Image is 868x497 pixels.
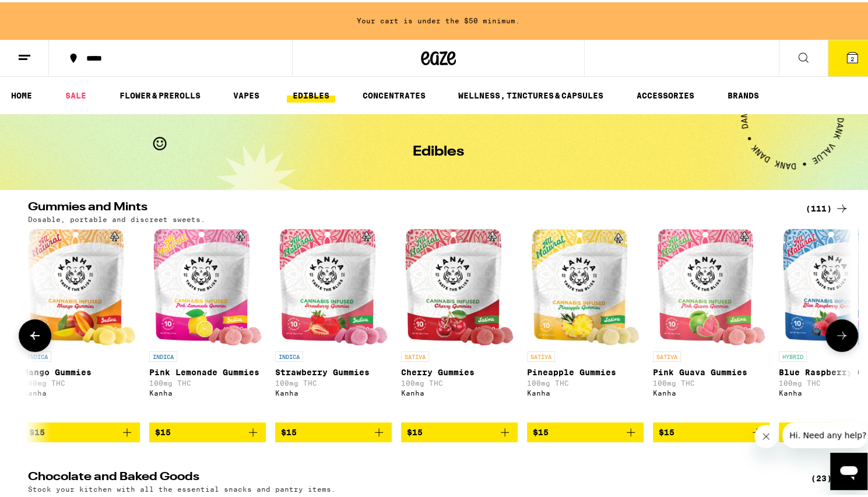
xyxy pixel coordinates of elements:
button: Add to bag [23,420,140,440]
p: Stock your kitchen with all the essential snacks and pantry items. [28,483,336,491]
div: Kanha [401,387,518,394]
p: Pineapple Gummies [527,365,644,375]
p: 100mg THC [527,377,644,385]
p: Pink Lemonade Gummies [149,365,266,375]
a: Open page for Pink Guava Gummies from Kanha [653,227,769,420]
a: ACCESSORIES [631,86,700,100]
a: EDIBLES [287,86,335,100]
div: Kanha [23,387,140,394]
a: Open page for Mango Gummies from Kanha [23,227,140,420]
p: INDICA [275,349,303,359]
p: Pink Guava Gummies [653,365,769,375]
span: $15 [659,425,674,435]
a: BRANDS [722,86,765,100]
span: $15 [281,425,297,435]
p: Mango Gummies [23,365,140,375]
a: Open page for Cherry Gummies from Kanha [401,227,518,420]
span: $15 [407,425,423,435]
button: Add to bag [149,420,266,440]
a: WELLNESS, TINCTURES & CAPSULES [452,86,609,100]
a: (23) [811,469,849,483]
h2: Gummies and Mints [28,199,792,213]
h1: Edibles [413,143,464,157]
span: $15 [533,425,549,435]
p: 100mg THC [149,377,266,385]
a: Open page for Strawberry Gummies from Kanha [275,227,392,420]
span: 2 [851,53,854,60]
a: Open page for Pink Lemonade Gummies from Kanha [149,227,266,420]
p: 100mg THC [653,377,769,385]
a: SALE [59,86,92,100]
iframe: Message from company [782,420,867,446]
iframe: Close message [754,422,778,446]
p: INDICA [23,349,51,359]
a: HOME [5,86,38,100]
img: Kanha - Cherry Gummies [405,227,514,343]
a: Open page for Pineapple Gummies from Kanha [527,227,644,420]
img: Kanha - Strawberry Gummies [279,227,388,343]
p: SATIVA [653,349,681,359]
p: SATIVA [527,349,555,359]
img: Kanha - Pink Guava Gummies [657,227,766,343]
button: Add to bag [401,420,518,440]
span: $15 [155,425,171,435]
p: Strawberry Gummies [275,365,392,375]
iframe: Button to launch messaging window [830,450,867,488]
img: Kanha - Mango Gummies [27,227,136,343]
a: (111) [806,199,849,213]
a: CONCENTRATES [357,86,431,100]
div: Kanha [149,387,266,394]
p: 100mg THC [23,377,140,385]
div: Kanha [653,387,769,394]
div: Kanha [527,387,644,394]
span: $15 [29,425,45,435]
a: FLOWER & PREROLLS [114,86,206,100]
p: HYBRID [779,349,807,359]
button: Add to bag [527,420,644,440]
button: Add to bag [653,420,769,440]
a: VAPES [227,86,265,100]
p: 100mg THC [275,377,392,385]
p: INDICA [149,349,177,359]
img: Kanha - Pink Lemonade Gummies [153,227,262,343]
p: Cherry Gummies [401,365,518,375]
p: Dosable, portable and discreet sweets. [28,213,205,221]
h2: Chocolate and Baked Goods [28,469,792,483]
p: 100mg THC [401,377,518,385]
p: SATIVA [401,349,429,359]
div: Kanha [275,387,392,394]
img: Kanha - Pineapple Gummies [531,227,640,343]
button: Add to bag [275,420,392,440]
